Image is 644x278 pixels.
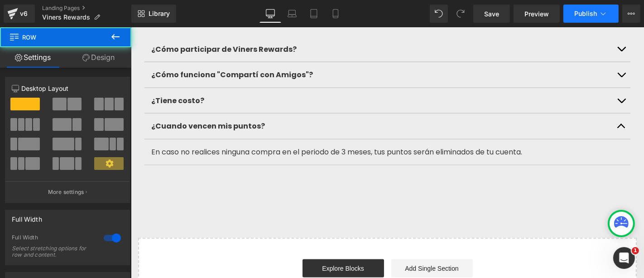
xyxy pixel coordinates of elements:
[48,188,84,196] p: More settings
[172,232,253,250] a: Explore Blocks
[12,245,93,258] div: Select stretching options for row and content.
[66,47,131,68] a: Design
[260,232,342,250] a: Add Single Section
[622,5,640,23] button: More
[452,5,470,23] button: Redo
[20,17,166,27] b: ¿Cómo participar de Viners Rewards?
[9,27,100,47] span: Row
[42,5,131,12] a: Landing Pages
[430,5,448,23] button: Undo
[18,8,29,20] div: v6
[20,119,493,131] p: En caso no realices ninguna compra en el periodo de 3 meses, tus puntos serán eliminados de tu cu...
[5,181,130,203] button: More settings
[12,234,95,243] div: Full Width
[303,5,325,23] a: Tablet
[131,5,176,23] a: New Library
[563,5,619,23] button: Publish
[20,68,73,79] b: ¿Tiene costo?
[20,94,134,104] b: ¿Cuando vencen mis puntos?
[42,14,90,21] span: Viners Rewards
[325,5,346,23] a: Mobile
[20,42,182,53] b: ¿Cómo funciona "Compartí con Amigos"?
[260,5,281,23] a: Desktop
[514,5,560,23] a: Preview
[632,247,639,254] span: 1
[12,210,42,223] div: Full Width
[574,10,597,17] span: Publish
[524,9,549,19] span: Preview
[12,84,123,93] p: Desktop Layout
[149,10,170,18] span: Library
[4,5,35,23] a: v6
[281,5,303,23] a: Laptop
[484,9,499,19] span: Save
[613,247,635,269] iframe: Intercom live chat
